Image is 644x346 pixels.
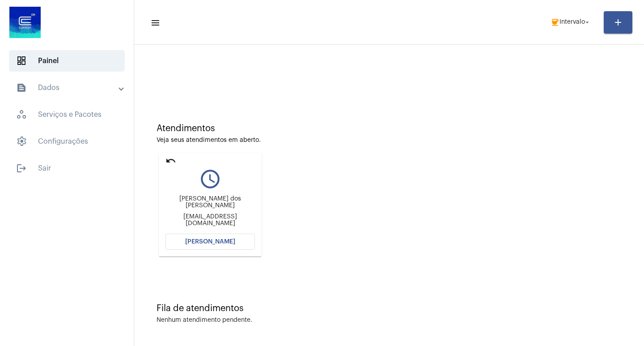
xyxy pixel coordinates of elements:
img: d4669ae0-8c07-2337-4f67-34b0df7f5ae4.jpeg [7,4,43,40]
span: Intervalo [559,19,585,26]
mat-panel-title: Dados [16,82,119,93]
div: Fila de atendimentos [157,303,622,313]
button: Intervalo [545,13,597,31]
div: Atendimentos [157,124,622,133]
mat-expansion-panel-header: sidenav iconDados [5,77,134,98]
mat-icon: arrow_drop_down [583,18,591,26]
button: [PERSON_NAME] [165,234,255,250]
div: Nenhum atendimento pendente. [157,317,252,324]
span: sidenav icon [16,56,27,66]
mat-icon: coffee [551,18,559,27]
span: Painel [9,50,125,72]
mat-icon: add [613,17,623,28]
span: Sair [9,158,125,179]
div: [EMAIL_ADDRESS][DOMAIN_NAME] [165,214,255,227]
div: Veja seus atendimentos em aberto. [157,137,622,144]
mat-icon: sidenav icon [16,82,27,93]
span: sidenav icon [16,109,27,120]
mat-icon: sidenav icon [16,163,27,174]
mat-icon: sidenav icon [150,17,159,28]
mat-icon: undo [165,155,176,166]
span: sidenav icon [16,136,27,147]
div: [PERSON_NAME] dos [PERSON_NAME] [165,196,255,209]
span: Configurações [9,131,125,152]
mat-icon: query_builder [165,168,255,190]
span: Serviços e Pacotes [9,104,125,125]
span: [PERSON_NAME] [185,239,235,245]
